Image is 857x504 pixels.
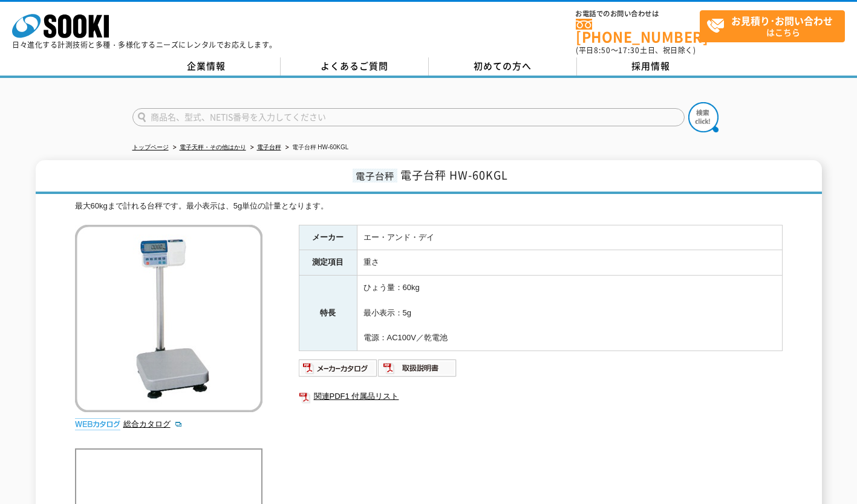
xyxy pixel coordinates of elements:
td: 重さ [357,250,782,276]
input: 商品名、型式、NETIS番号を入力してください [132,108,685,126]
li: 電子台秤 HW-60KGL [283,141,349,154]
a: お見積り･お問い合わせはこちら [700,10,845,42]
th: メーカー [299,225,357,250]
img: webカタログ [75,418,120,430]
a: 関連PDF1 付属品リスト [299,389,783,404]
a: 電子天秤・その他はかり [180,144,246,150]
span: 電子台秤 [353,169,397,183]
img: 取扱説明書 [378,358,457,378]
a: トップページ [132,144,169,150]
a: 企業情報 [132,57,281,76]
span: お電話でのお問い合わせは [576,10,700,18]
span: (平日 ～ 土日、祝日除く) [576,45,696,56]
div: 最大60kgまで計れる台秤です。最小表示は、5g単位の計量となります。 [75,200,783,213]
td: エー・アンド・デイ [357,225,782,250]
img: 電子台秤 HW-60KGL [75,225,262,412]
span: 初めての方へ [474,59,532,73]
img: メーカーカタログ [299,358,378,378]
a: 取扱説明書 [378,366,457,375]
th: 測定項目 [299,250,357,276]
a: メーカーカタログ [299,366,378,375]
th: 特長 [299,276,357,351]
a: 総合カタログ [123,419,183,428]
span: はこちら [706,11,844,41]
a: 電子台秤 [257,144,281,150]
a: 採用情報 [577,57,725,76]
a: 初めての方へ [429,57,577,76]
span: 電子台秤 HW-60KGL [400,167,508,183]
a: [PHONE_NUMBER] [576,19,700,44]
strong: お見積り･お問い合わせ [731,13,833,28]
img: btn_search.png [688,102,719,132]
p: 日々進化する計測技術と多種・多様化するニーズにレンタルでお応えします。 [12,41,277,48]
td: ひょう量：60kg 最小表示：5g 電源：AC100V／乾電池 [357,276,782,351]
a: よくあるご質問 [281,57,429,76]
span: 8:50 [594,45,611,56]
span: 17:30 [618,45,640,56]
